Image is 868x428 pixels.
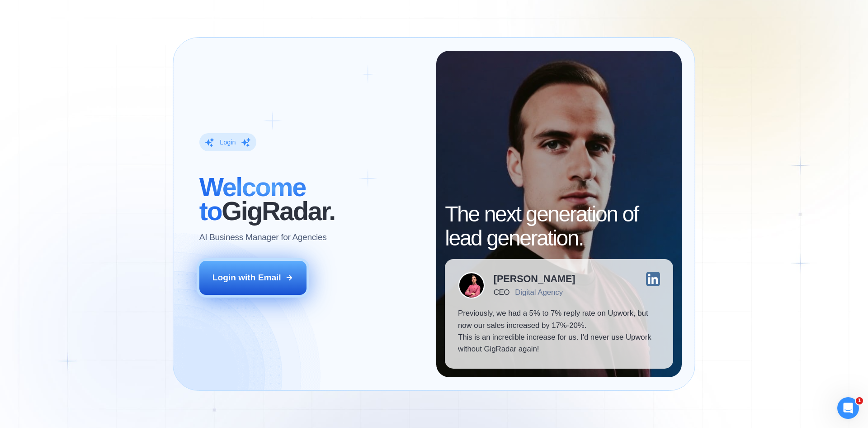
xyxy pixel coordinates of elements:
button: Login with Email [199,261,307,294]
p: Previously, we had a 5% to 7% reply rate on Upwork, but now our sales increased by 17%-20%. This ... [458,308,660,356]
div: [PERSON_NAME] [494,274,576,284]
div: CEO [494,288,509,297]
h2: The next generation of lead generation. [445,202,673,250]
iframe: Intercom live chat [837,397,859,419]
div: Digital Agency [515,288,563,297]
span: 1 [856,397,863,404]
span: Welcome to [199,173,306,226]
h2: ‍ GigRadar. [199,175,423,223]
div: Login [220,138,236,147]
div: Login with Email [212,272,281,284]
p: AI Business Manager for Agencies [199,231,327,243]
